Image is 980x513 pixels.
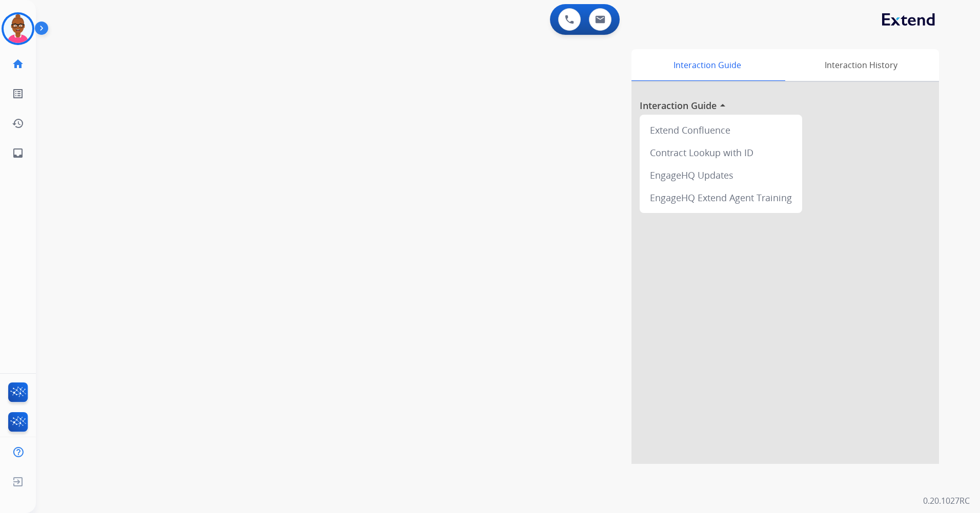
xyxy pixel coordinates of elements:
[12,88,24,100] mat-icon: list_alt
[12,147,24,159] mat-icon: inbox
[12,117,24,130] mat-icon: history
[644,141,798,164] div: Contract Lookup with ID
[644,164,798,186] div: EngageHQ Updates
[783,49,939,81] div: Interaction History
[923,495,970,507] p: 0.20.1027RC
[4,14,32,43] img: avatar
[631,49,783,81] div: Interaction Guide
[12,58,24,70] mat-icon: home
[644,119,798,141] div: Extend Confluence
[644,186,798,209] div: EngageHQ Extend Agent Training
